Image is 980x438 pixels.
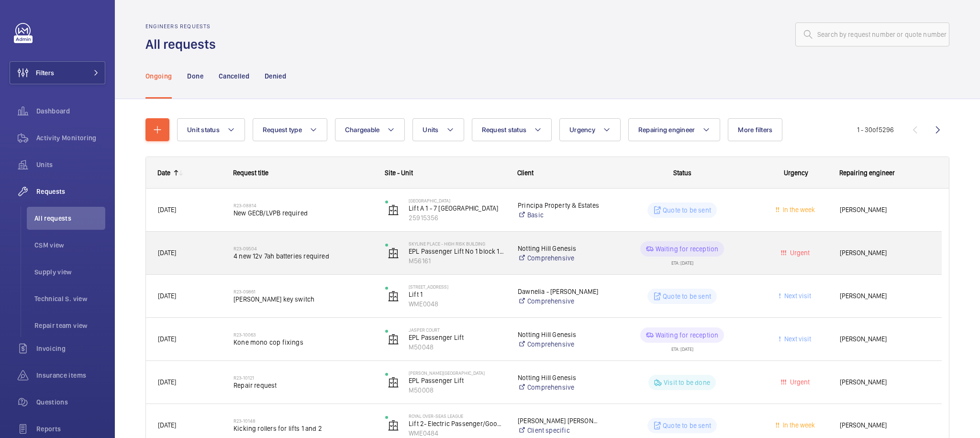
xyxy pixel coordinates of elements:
[234,202,373,208] h2: R23-08814
[673,169,691,177] span: Status
[781,206,815,213] span: In the week
[840,420,930,431] span: [PERSON_NAME]
[423,126,438,134] span: Units
[840,247,930,258] span: [PERSON_NAME]
[409,213,505,223] p: 25915356
[388,247,399,259] img: elevator.svg
[158,206,176,213] span: [DATE]
[263,126,302,134] span: Request type
[234,208,373,218] span: New GECB/LVPB required
[36,68,54,78] span: Filters
[518,296,600,306] a: Comprehensive
[234,418,373,424] h2: R23-10148
[234,332,373,337] h2: R23-10063
[409,342,505,352] p: M50048
[385,169,413,177] span: Site - Unit
[663,421,711,430] p: Quote to be sent
[518,244,600,253] p: Notting Hill Genesis
[409,370,505,376] p: [PERSON_NAME][GEOGRAPHIC_DATA]
[409,256,505,266] p: M56161
[409,419,505,428] p: Lift 2- Electric Passenger/Goods Lift
[569,126,595,134] span: Urgency
[409,376,505,385] p: EPL Passenger Lift
[234,251,373,261] span: 4 new 12v 7ah batteries required
[234,246,373,251] h2: R23-09504
[628,118,721,141] button: Repairing engineer
[34,213,105,223] span: All requests
[36,397,105,407] span: Questions
[219,71,249,81] p: Cancelled
[10,61,105,84] button: Filters
[388,204,399,216] img: elevator.svg
[158,292,176,300] span: [DATE]
[409,198,505,203] p: [GEOGRAPHIC_DATA]
[409,284,505,290] p: [STREET_ADDRESS]
[872,126,879,134] span: of
[145,35,222,53] h1: All requests
[518,426,600,435] a: Client specific
[158,421,176,429] span: [DATE]
[840,377,930,388] span: [PERSON_NAME]
[781,421,815,429] span: In the week
[158,335,176,343] span: [DATE]
[34,240,105,250] span: CSM view
[36,187,105,196] span: Requests
[412,118,464,141] button: Units
[795,22,949,46] input: Search by request number or quote number
[840,204,930,215] span: [PERSON_NAME]
[234,375,373,381] h2: R23-10121
[788,249,810,257] span: Urgent
[145,23,222,30] h2: Engineers requests
[638,126,695,134] span: Repairing engineer
[158,378,176,386] span: [DATE]
[782,292,811,300] span: Next visit
[409,413,505,419] p: Royal Over-Seas League
[663,205,711,215] p: Quote to be sent
[409,247,505,256] p: EPL Passenger Lift No 1 block 1/26
[388,291,399,302] img: elevator.svg
[409,290,505,299] p: Lift 1
[265,71,286,81] p: Denied
[788,378,810,386] span: Urgent
[158,249,176,257] span: [DATE]
[472,118,552,141] button: Request status
[388,377,399,388] img: elevator.svg
[34,294,105,303] span: Technical S. view
[233,169,268,177] span: Request title
[518,382,600,392] a: Comprehensive
[409,385,505,395] p: M50008
[518,210,600,220] a: Basic
[34,321,105,330] span: Repair team view
[559,118,621,141] button: Urgency
[234,381,373,390] span: Repair request
[145,71,172,81] p: Ongoing
[409,203,505,213] p: Lift A 1 - 7 [GEOGRAPHIC_DATA]
[409,327,505,333] p: Jasper Court
[518,201,600,210] p: Principa Property & Estates
[671,343,693,351] div: ETA: [DATE]
[840,334,930,345] span: [PERSON_NAME]
[728,118,782,141] button: More filters
[663,292,711,301] p: Quote to be sent
[518,287,600,296] p: Dawnelia - [PERSON_NAME]
[335,118,405,141] button: Chargeable
[518,253,600,263] a: Comprehensive
[857,126,894,133] span: 1 - 30 5296
[36,424,105,434] span: Reports
[36,344,105,353] span: Invoicing
[518,416,600,426] p: [PERSON_NAME] [PERSON_NAME] + [PERSON_NAME] - [PERSON_NAME]
[253,118,327,141] button: Request type
[234,424,373,433] span: Kicking rollers for lifts 1 and 2
[34,267,105,277] span: Supply view
[234,289,373,294] h2: R23-09861
[840,291,930,302] span: [PERSON_NAME]
[234,337,373,347] span: Kone mono cop fixings
[782,335,811,343] span: Next visit
[177,118,245,141] button: Unit status
[36,133,105,143] span: Activity Monitoring
[518,330,600,339] p: Notting Hill Genesis
[409,241,505,247] p: Skyline Place - High Risk Building
[482,126,527,134] span: Request status
[234,294,373,304] span: [PERSON_NAME] key switch
[409,333,505,342] p: EPL Passenger Lift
